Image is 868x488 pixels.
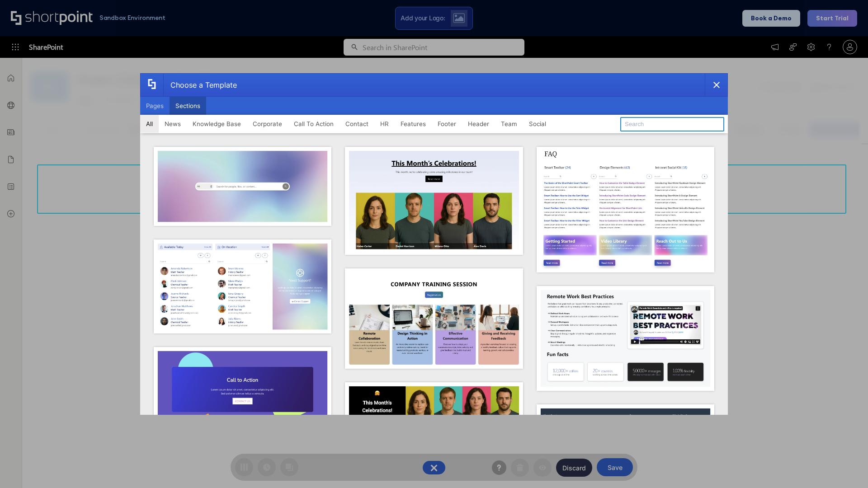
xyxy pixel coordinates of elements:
[170,97,206,115] button: Sections
[288,115,340,133] button: Call To Action
[462,115,495,133] button: Header
[523,115,552,133] button: Social
[140,97,170,115] button: Pages
[159,115,187,133] button: News
[432,115,462,133] button: Footer
[340,115,374,133] button: Contact
[823,445,868,488] iframe: Chat Widget
[247,115,288,133] button: Corporate
[620,117,724,131] input: Search
[374,115,395,133] button: HR
[140,115,159,133] button: All
[140,73,728,415] div: template selector
[395,115,432,133] button: Features
[187,115,247,133] button: Knowledge Base
[495,115,523,133] button: Team
[163,74,237,96] div: Choose a Template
